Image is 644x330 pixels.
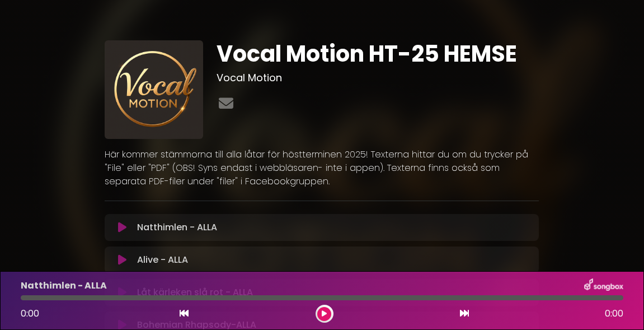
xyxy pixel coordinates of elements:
[217,72,539,84] h3: Vocal Motion
[105,40,203,139] img: pGlB4Q9wSIK9SaBErEAn
[605,307,623,320] span: 0:00
[21,279,107,292] p: Natthimlen - ALLA
[584,278,623,293] img: songbox-logo-white.png
[137,253,188,267] p: Alive - ALLA
[21,307,39,320] span: 0:00
[137,221,217,234] p: Natthimlen - ALLA
[217,40,539,67] h1: Vocal Motion HT-25 HEMSE
[105,148,539,188] p: Här kommer stämmorna till alla låtar för höstterminen 2025! Texterna hittar du om du trycker på "...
